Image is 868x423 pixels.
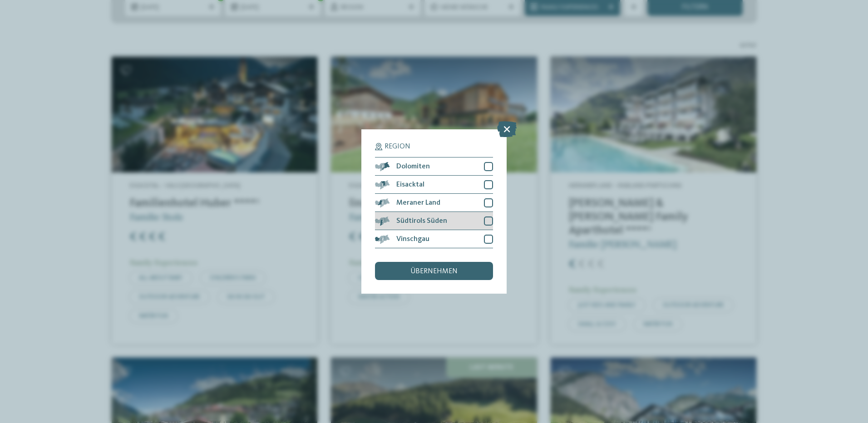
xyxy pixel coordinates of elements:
span: Südtirols Süden [396,217,447,225]
span: Vinschgau [396,236,429,243]
span: Eisacktal [396,181,424,188]
span: übernehmen [410,268,458,275]
span: Region [385,143,410,150]
span: Dolomiten [396,163,430,170]
span: Meraner Land [396,199,440,207]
